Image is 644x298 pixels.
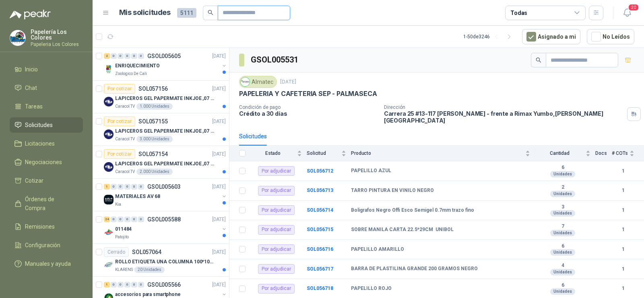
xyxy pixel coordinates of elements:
p: [DATE] [212,150,226,158]
b: PAPELILLO AZUL [351,168,391,174]
th: Estado [250,146,307,161]
p: Papeleria Los Colores [31,42,83,47]
p: KLARENS [115,267,133,273]
a: Cotizar [10,173,83,188]
button: 20 [620,6,634,20]
span: Tareas [25,102,43,111]
p: GSOL005605 [147,53,181,59]
p: LAPICEROS GEL PAPERMATE INKJOE ,07 1 LOGO 1 TINTA [115,127,215,135]
img: Logo peakr [10,10,51,19]
div: Por adjudicar [258,225,295,235]
b: 7 [535,223,590,230]
button: No Leídos [587,29,634,44]
img: Company Logo [104,195,114,204]
th: # COTs [612,146,644,161]
b: PAPELILLO ROJO [351,285,392,292]
p: GSOL005603 [147,184,181,190]
p: Crédito a 30 días [239,110,378,117]
th: Solicitud [307,146,351,161]
span: Inicio [25,65,38,74]
div: 0 [111,217,117,222]
b: 4 [535,263,590,269]
p: Condición de pago [239,104,378,110]
th: Cantidad [535,146,595,161]
a: Inicio [10,62,83,77]
span: search [208,10,213,15]
div: Unidades [550,249,575,256]
a: Remisiones [10,219,83,234]
div: 0 [131,184,137,190]
p: [DATE] [212,248,226,256]
button: Asignado a mi [522,29,580,44]
b: 1 [612,226,634,233]
span: Chat [25,83,37,92]
p: SOL057156 [138,86,168,92]
div: 0 [118,217,124,222]
p: Caracol TV [115,169,135,175]
img: Company Logo [104,260,114,270]
p: [DATE] [212,216,226,223]
a: SOL056716 [307,246,333,252]
div: 0 [138,53,144,59]
div: Por cotizar [104,84,135,94]
b: 1 [612,167,634,175]
span: Producto [351,150,524,156]
b: 1 [612,187,634,194]
a: SOL056712 [307,168,333,174]
span: Licitaciones [25,139,55,148]
a: Configuración [10,238,83,253]
div: Por cotizar [104,117,135,126]
th: Producto [351,146,535,161]
div: 20 Unidades [134,267,165,273]
div: 0 [124,282,130,288]
div: Por adjudicar [258,284,295,294]
div: 0 [138,184,144,190]
p: GSOL005566 [147,282,181,288]
a: Por cotizarSOL057155[DATE] Company LogoLAPICEROS GEL PAPERMATE INKJOE ,07 1 LOGO 1 TINTACaracol T... [93,113,229,146]
p: ROLLO ETIQUETA UNA COLUMNA 100*100*500un [115,258,215,266]
img: Company Logo [104,97,114,106]
div: 3.000 Unidades [136,136,173,142]
img: Company Logo [104,64,114,74]
b: 1 [612,265,634,273]
b: 3 [535,204,590,210]
p: [DATE] [212,85,226,93]
div: Almatec [239,76,277,88]
div: 0 [111,184,117,190]
p: Papelería Los Colores [31,29,83,40]
p: PAPELERIA Y CAFETERIA SEP - PALMASECA [239,90,377,98]
b: Boligrafos Negro Offi Esco Semigel 0.7mm trazo fino [351,207,474,214]
a: Negociaciones [10,154,83,170]
b: BARRA DE PLASTILINA GRANDE 200 GRAMOS NEGRO [351,266,478,272]
span: Cantidad [535,150,584,156]
b: 6 [535,282,590,289]
span: # COTs [612,150,628,156]
div: Cerrado [104,247,129,257]
p: Kia [115,201,121,208]
p: Dirección [384,104,624,110]
p: Caracol TV [115,103,135,110]
p: LAPICEROS GEL PAPERMATE INKJOE ,07 1 LOGO 1 TINTA [115,95,215,102]
div: 1.000 Unidades [136,103,173,110]
div: Todas [510,8,527,17]
span: search [536,57,541,63]
div: Solicitudes [239,132,267,141]
a: Órdenes de Compra [10,192,83,216]
b: 6 [535,243,590,250]
b: SOL056713 [307,188,333,193]
div: 0 [124,53,130,59]
span: Cotizar [25,176,43,185]
a: SOL056715 [307,227,333,232]
img: Company Logo [104,162,114,172]
div: Por adjudicar [258,244,295,254]
p: [DATE] [212,183,226,191]
span: Solicitud [307,150,340,156]
b: 1 [612,206,634,214]
p: Zoologico De Cali [115,71,147,77]
p: MATERIALES AV 68 [115,193,160,200]
b: SOL056717 [307,266,333,272]
p: SOL057064 [132,249,161,255]
b: 1 [612,285,634,292]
